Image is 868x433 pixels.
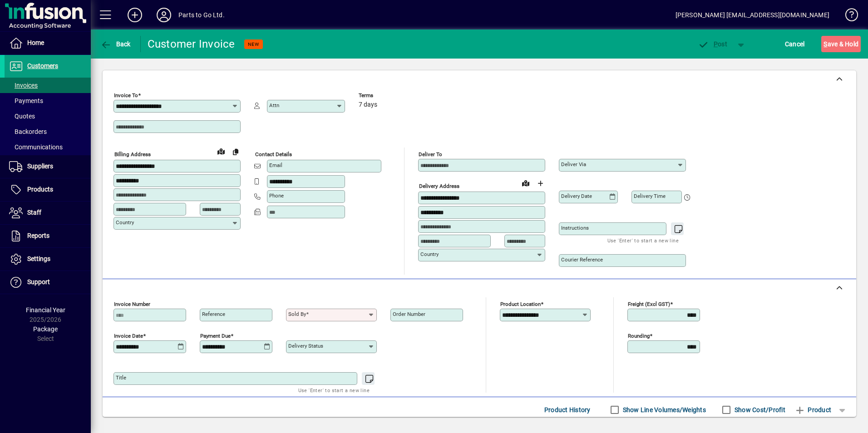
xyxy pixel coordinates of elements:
[5,78,91,93] a: Invoices
[693,36,732,52] button: Post
[248,41,259,47] span: NEW
[269,192,284,199] mat-label: Phone
[26,306,65,314] span: Financial Year
[824,40,827,48] span: S
[533,176,547,191] button: Choose address
[33,325,58,333] span: Package
[98,36,133,52] button: Back
[561,225,589,231] mat-label: Instructions
[148,37,235,51] div: Customer Invoice
[27,162,53,170] span: Suppliers
[5,202,91,224] a: Staff
[91,36,141,52] app-page-header-button: Back
[149,7,178,23] button: Profile
[269,102,279,108] mat-label: Attn
[27,255,50,262] span: Settings
[500,301,541,307] mat-label: Product location
[698,40,727,48] span: ost
[634,193,666,199] mat-label: Delivery time
[202,311,225,317] mat-label: Reference
[269,162,282,168] mat-label: Email
[733,405,785,414] label: Show Cost/Profit
[5,155,91,178] a: Suppliers
[544,403,591,417] span: Product History
[27,278,50,285] span: Support
[5,93,91,108] a: Payments
[27,232,49,239] span: Reports
[821,36,861,52] button: Save & Hold
[621,405,706,414] label: Show Line Volumes/Weights
[838,2,857,31] a: Knowledge Base
[114,92,138,98] mat-label: Invoice To
[288,311,306,317] mat-label: Sold by
[5,108,91,124] a: Quotes
[5,32,91,54] a: Home
[298,385,370,395] mat-hint: Use 'Enter' to start a new line
[5,178,91,201] a: Products
[359,93,413,98] span: Terms
[9,113,35,120] span: Quotes
[561,161,586,167] mat-label: Deliver via
[518,176,533,190] a: View on map
[359,101,377,108] span: 7 days
[9,143,63,151] span: Communications
[541,402,594,418] button: Product History
[561,256,603,263] mat-label: Courier Reference
[116,374,126,381] mat-label: Title
[9,82,38,89] span: Invoices
[561,193,592,199] mat-label: Delivery date
[288,343,323,349] mat-label: Delivery status
[5,139,91,155] a: Communications
[214,144,228,158] a: View on map
[824,37,858,51] span: ave & Hold
[790,402,836,418] button: Product
[5,248,91,271] a: Settings
[420,251,439,257] mat-label: Country
[783,36,807,52] button: Cancel
[27,62,58,69] span: Customers
[794,403,831,417] span: Product
[114,301,150,307] mat-label: Invoice number
[714,40,718,48] span: P
[393,311,425,317] mat-label: Order number
[116,219,134,226] mat-label: Country
[178,8,225,22] div: Parts to Go Ltd.
[628,301,670,307] mat-label: Freight (excl GST)
[27,186,53,193] span: Products
[100,40,131,48] span: Back
[676,8,829,22] div: [PERSON_NAME] [EMAIL_ADDRESS][DOMAIN_NAME]
[27,209,41,216] span: Staff
[9,128,47,135] span: Backorders
[27,39,44,46] span: Home
[628,333,650,339] mat-label: Rounding
[5,124,91,139] a: Backorders
[9,97,43,104] span: Payments
[785,37,805,51] span: Cancel
[120,7,149,23] button: Add
[5,225,91,247] a: Reports
[607,235,679,246] mat-hint: Use 'Enter' to start a new line
[228,144,243,159] button: Copy to Delivery address
[419,151,442,157] mat-label: Deliver To
[200,333,231,339] mat-label: Payment due
[5,271,91,294] a: Support
[114,333,143,339] mat-label: Invoice date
